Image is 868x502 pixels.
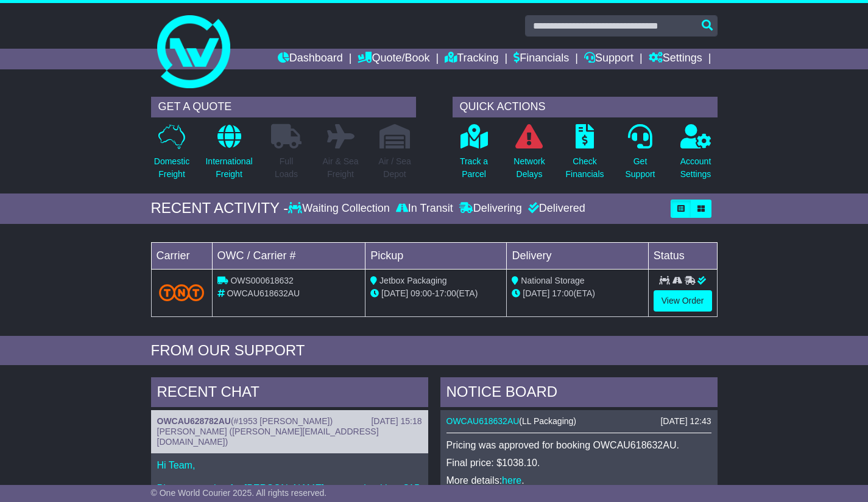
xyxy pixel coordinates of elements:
div: [DATE] 12:43 [660,416,711,427]
p: Account Settings [680,155,711,181]
a: OWCAU628782AU [157,416,231,426]
p: Final price: $1038.10. [446,457,711,469]
span: [DATE] [381,288,408,298]
p: Network Delays [513,155,545,181]
div: FROM OUR SUPPORT [151,342,718,360]
td: Delivery [507,242,648,269]
div: GET A QUOTE [151,97,416,117]
span: 17:00 [435,288,456,298]
a: View Order [654,290,712,312]
a: Track aParcel [459,124,489,187]
div: [DATE] 15:18 [371,416,422,427]
a: GetSupport [624,124,655,187]
td: Status [648,242,717,269]
span: National Storage [521,276,584,285]
p: International Freight [205,155,252,181]
div: ( ) [157,416,422,427]
div: ( ) [446,416,711,427]
td: Pickup [365,242,507,269]
div: RECENT ACTIVITY - [151,200,289,217]
td: Carrier [151,242,212,269]
a: DomesticFreight [153,124,190,187]
span: [PERSON_NAME] ([PERSON_NAME][EMAIL_ADDRESS][DOMAIN_NAME]) [157,427,379,447]
p: Check Financials [565,155,604,181]
div: Waiting Collection [288,202,392,215]
a: here [502,475,521,486]
a: Support [584,49,633,69]
p: More details: . [446,475,711,486]
div: NOTICE BOARD [440,377,718,410]
p: Get Support [625,155,655,181]
div: In Transit [393,202,456,215]
span: LL Packaging [522,416,573,426]
span: 17:00 [552,288,573,298]
a: NetworkDelays [513,124,545,187]
a: Tracking [445,49,498,69]
span: Jetbox Packaging [379,276,447,285]
a: CheckFinancials [565,124,604,187]
span: #1953 [PERSON_NAME] [234,416,330,426]
a: Dashboard [278,49,343,69]
div: QUICK ACTIONS [453,97,718,117]
div: - (ETA) [370,287,501,300]
span: [DATE] [523,288,549,298]
p: Air / Sea Depot [378,155,411,181]
a: InternationalFreight [205,124,253,187]
a: OWCAU618632AU [446,416,520,426]
a: Financials [513,49,569,69]
td: OWC / Carrier # [212,242,365,269]
div: (ETA) [512,287,643,300]
span: OWCAU618632AU [227,288,300,298]
div: Delivering [456,202,525,215]
a: AccountSettings [680,124,712,187]
span: 09:00 [411,288,432,298]
p: Air & Sea Freight [322,155,358,181]
span: © One World Courier 2025. All rights reserved. [151,488,327,498]
div: Delivered [525,202,585,215]
p: Track a Parcel [460,155,488,181]
a: Settings [649,49,702,69]
span: OWS000618632 [230,276,294,285]
div: RECENT CHAT [151,377,428,410]
p: Full Loads [271,155,302,181]
a: Quote/Book [358,49,429,69]
p: Pricing was approved for booking OWCAU618632AU. [446,439,711,451]
p: Domestic Freight [154,155,189,181]
img: TNT_Domestic.png [159,284,205,301]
